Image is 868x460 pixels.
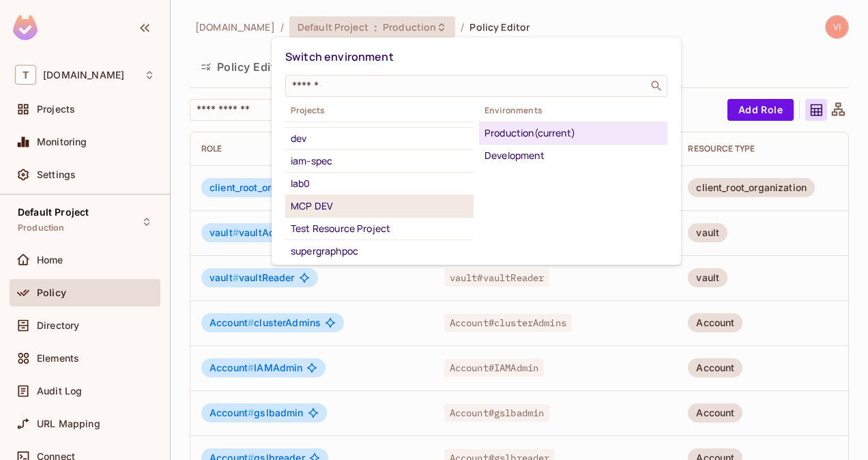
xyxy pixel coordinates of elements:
[291,130,468,147] div: dev
[285,49,394,64] span: Switch environment
[291,198,468,214] div: MCP DEV
[291,175,468,192] div: lab0
[291,243,468,259] div: supergraphpoc
[484,147,662,164] div: Development
[285,105,474,116] span: Projects
[291,220,468,237] div: Test Resource Project
[291,153,468,169] div: iam-spec
[484,125,662,141] div: Production (current)
[479,105,667,116] span: Environments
